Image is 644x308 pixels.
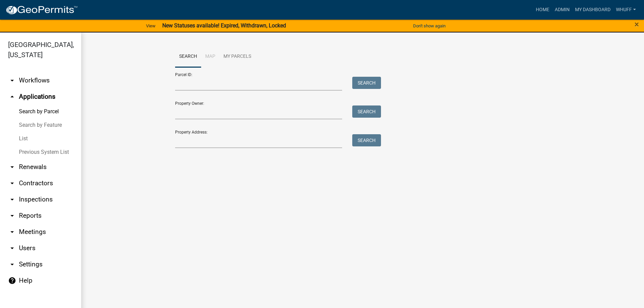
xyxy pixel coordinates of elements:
[635,20,639,28] button: Close
[8,179,16,187] i: arrow_drop_down
[8,277,16,285] i: help
[613,3,639,16] a: whuff
[352,134,381,146] button: Search
[219,46,255,68] a: My Parcels
[635,20,639,29] span: ×
[8,163,16,171] i: arrow_drop_down
[572,3,613,16] a: My Dashboard
[410,20,448,31] button: Don't show again
[8,93,16,101] i: arrow_drop_up
[352,105,381,118] button: Search
[8,244,16,252] i: arrow_drop_down
[8,212,16,220] i: arrow_drop_down
[143,20,158,31] a: View
[352,77,381,89] button: Search
[8,195,16,204] i: arrow_drop_down
[8,260,16,268] i: arrow_drop_down
[8,228,16,236] i: arrow_drop_down
[533,3,552,16] a: Home
[8,76,16,85] i: arrow_drop_down
[162,22,286,29] strong: New Statuses available! Expired, Withdrawn, Locked
[175,46,201,68] a: Search
[552,3,572,16] a: Admin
